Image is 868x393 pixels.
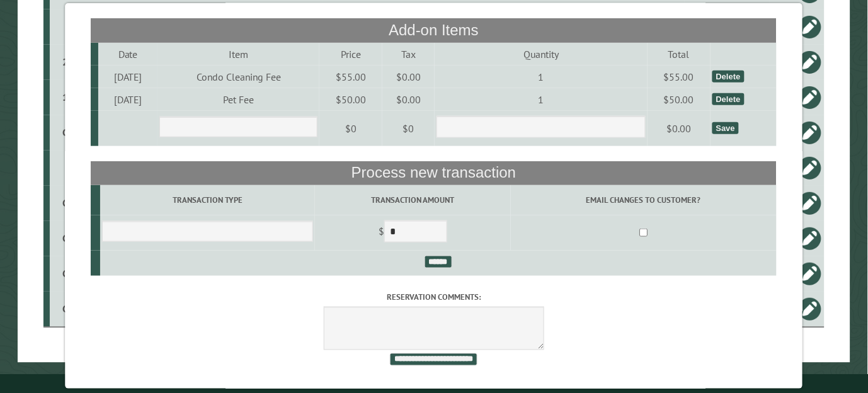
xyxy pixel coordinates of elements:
[55,162,82,174] div: 7
[320,65,383,88] td: $55.00
[648,88,711,111] td: $50.00
[382,65,435,88] td: $0.00
[55,303,82,316] div: C6
[382,43,435,65] td: Tax
[55,232,82,245] div: C3
[157,43,319,65] td: Item
[55,197,82,210] div: C2
[55,56,82,69] div: 25
[55,127,82,139] div: C8
[712,93,745,105] div: Delete
[157,88,319,111] td: Pet Fee
[157,65,319,88] td: Condo Cleaning Fee
[648,111,711,146] td: $0.00
[102,194,313,206] label: Transaction Type
[435,43,648,65] td: Quantity
[320,43,383,65] td: Price
[98,43,157,65] td: Date
[98,88,157,111] td: [DATE]
[91,161,777,185] th: Process new transaction
[317,194,509,206] label: Transaction Amount
[98,65,157,88] td: [DATE]
[435,65,648,88] td: 1
[55,21,82,33] div: 9
[320,111,383,146] td: $0
[435,88,648,111] td: 1
[648,65,711,88] td: $55.00
[316,215,511,251] td: $
[382,88,435,111] td: $0.00
[55,91,82,104] div: 15
[91,291,777,303] label: Reservation comments:
[648,43,711,65] td: Total
[320,88,383,111] td: $50.00
[55,268,82,280] div: C1
[382,111,435,146] td: $0
[91,18,777,42] th: Add-on Items
[712,71,745,83] div: Delete
[712,122,739,134] div: Save
[513,194,775,206] label: Email changes to customer?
